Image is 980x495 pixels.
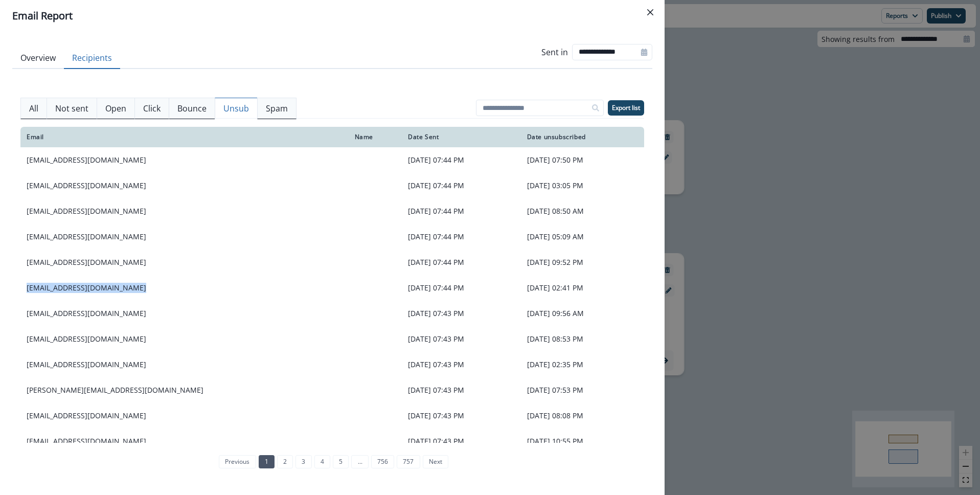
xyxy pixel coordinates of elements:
[642,4,658,20] button: Close
[12,48,64,69] button: Overview
[277,455,293,468] a: Page 2
[527,359,638,370] p: [DATE] 02:35 PM
[20,224,349,250] td: [EMAIL_ADDRESS][DOMAIN_NAME]
[266,102,288,115] p: Spam
[351,455,368,468] a: Jump forward
[20,275,349,301] td: [EMAIL_ADDRESS][DOMAIN_NAME]
[541,46,568,58] p: Sent in
[333,455,349,468] a: Page 5
[216,455,448,468] ul: Pagination
[527,308,638,319] p: [DATE] 09:56 AM
[20,198,349,224] td: [EMAIL_ADDRESS][DOMAIN_NAME]
[612,104,640,111] p: Export list
[408,385,514,395] p: [DATE] 07:43 PM
[527,155,638,165] p: [DATE] 07:50 PM
[259,455,275,468] a: Page 1 is your current page
[177,102,207,115] p: Bounce
[408,257,514,267] p: [DATE] 07:44 PM
[223,102,249,115] p: Unsub
[527,257,638,267] p: [DATE] 09:52 PM
[20,429,349,454] td: [EMAIL_ADDRESS][DOMAIN_NAME]
[20,301,349,326] td: [EMAIL_ADDRESS][DOMAIN_NAME]
[408,133,514,141] div: Date Sent
[527,385,638,395] p: [DATE] 07:53 PM
[408,359,514,370] p: [DATE] 07:43 PM
[20,173,349,198] td: [EMAIL_ADDRESS][DOMAIN_NAME]
[371,455,394,468] a: Page 756
[408,308,514,319] p: [DATE] 07:43 PM
[295,455,311,468] a: Page 3
[527,411,638,421] p: [DATE] 08:08 PM
[527,181,638,191] p: [DATE] 03:05 PM
[20,403,349,429] td: [EMAIL_ADDRESS][DOMAIN_NAME]
[20,326,349,352] td: [EMAIL_ADDRESS][DOMAIN_NAME]
[20,250,349,275] td: [EMAIL_ADDRESS][DOMAIN_NAME]
[608,100,644,116] button: Export list
[20,352,349,377] td: [EMAIL_ADDRESS][DOMAIN_NAME]
[355,133,396,141] div: Name
[527,133,638,141] div: Date unsubscribed
[527,232,638,242] p: [DATE] 05:09 AM
[29,102,38,115] p: All
[20,377,349,403] td: [PERSON_NAME][EMAIL_ADDRESS][DOMAIN_NAME]
[408,181,514,191] p: [DATE] 07:44 PM
[527,206,638,216] p: [DATE] 08:50 AM
[314,455,330,468] a: Page 4
[12,8,652,24] div: Email Report
[64,48,120,69] button: Recipients
[20,147,349,173] td: [EMAIL_ADDRESS][DOMAIN_NAME]
[527,436,638,446] p: [DATE] 10:55 PM
[105,102,126,115] p: Open
[27,133,343,141] div: Email
[408,334,514,344] p: [DATE] 07:43 PM
[143,102,161,115] p: Click
[55,102,88,115] p: Not sent
[408,155,514,165] p: [DATE] 07:44 PM
[408,411,514,421] p: [DATE] 07:43 PM
[408,206,514,216] p: [DATE] 07:44 PM
[408,436,514,446] p: [DATE] 07:43 PM
[527,334,638,344] p: [DATE] 08:53 PM
[408,283,514,293] p: [DATE] 07:44 PM
[527,283,638,293] p: [DATE] 02:41 PM
[408,232,514,242] p: [DATE] 07:44 PM
[397,455,420,468] a: Page 757
[423,455,448,468] a: Next page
